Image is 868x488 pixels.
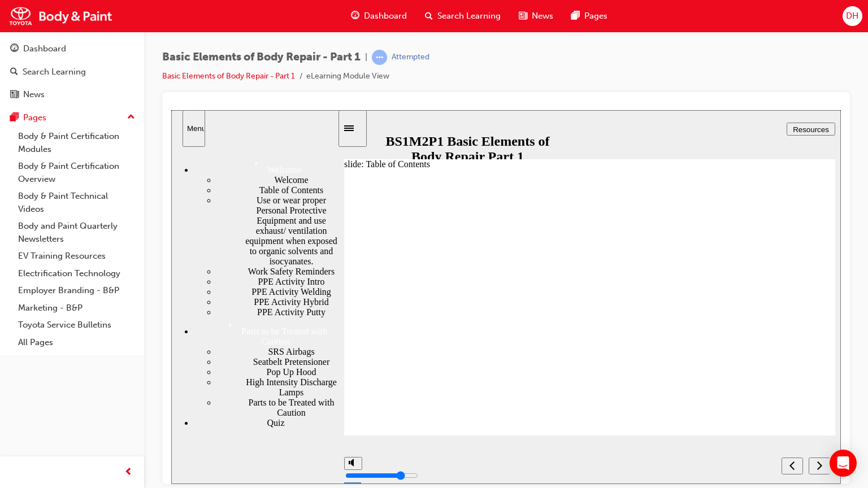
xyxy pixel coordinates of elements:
div: Work Safety Reminders [45,156,167,167]
span: DH [846,10,858,23]
span: Resources [622,15,658,24]
a: pages-iconPages [562,5,617,28]
div: High Intensity Discharge Lamps [45,267,167,287]
li: eLearning Module View [306,70,389,83]
div: News [23,88,45,101]
a: Employer Branding - B&P [14,282,140,299]
div: Pages [23,111,46,124]
a: Body & Paint Certification Modules [14,128,140,158]
div: Search Learning [23,66,86,79]
a: search-iconSearch Learning [416,5,510,28]
div: SRS Airbags [45,237,167,247]
div: Dashboard [23,42,66,55]
div: Pop Up Hood [45,257,167,267]
div: PPE Activity Hybrid [45,187,167,197]
div: PPE Activity Welding [45,177,167,187]
a: EV Training Resources [14,247,140,265]
span: news-icon [519,9,527,23]
a: All Pages [14,334,140,351]
img: Trak [6,3,116,29]
button: volume [173,347,191,360]
button: previous [610,347,632,364]
span: pages-icon [10,113,19,123]
span: guage-icon [10,44,19,54]
span: search-icon [425,9,433,23]
div: Quiz [23,308,167,318]
div: Welcome [23,46,167,65]
a: Toyota Service Bulletins [14,316,140,334]
span: pages-icon [571,9,580,23]
span: Basic Elements of Body Repair - Part 1 [162,51,361,64]
div: Table of Contents [45,75,167,85]
span: Dashboard [364,10,407,23]
div: PPE Activity Putty [45,197,167,207]
a: Dashboard [5,38,140,59]
span: learningRecordVerb_ATTEMPT-icon [372,50,387,65]
button: DashboardSearch LearningNews [5,36,140,107]
a: news-iconNews [510,5,562,28]
a: News [5,84,140,105]
button: Pages [5,107,140,128]
div: Use or wear proper Personal Protective Equipment and use exhaust/ ventilation equipment when expo... [45,85,167,156]
span: Search Learning [437,10,501,23]
nav: slide navigation [610,337,658,374]
div: Parts to be Treated with Caution [45,287,167,308]
span: up-icon [127,110,135,125]
span: search-icon [10,67,18,77]
a: Search Learning [5,62,140,82]
span: guage-icon [351,9,359,23]
div: Open Intercom Messenger [830,450,857,477]
button: Resources [615,12,664,25]
div: Seatbelt Pretensioner [45,247,167,257]
span: news-icon [10,90,19,100]
div: Attempted [392,52,429,63]
button: next [637,347,659,364]
div: Welcome [45,65,167,75]
div: Parts to be Treated with Caution [23,207,167,237]
span: | [365,51,367,64]
a: Body & Paint Technical Videos [14,188,140,217]
input: volume [174,361,247,370]
button: DH [843,6,862,26]
div: Menu [16,14,29,23]
span: Pages [584,10,607,23]
div: PPE Activity Intro [45,167,167,177]
a: guage-iconDashboard [342,5,416,28]
span: News [532,10,553,23]
span: prev-icon [124,465,133,480]
a: Body & Paint Certification Overview [14,158,140,188]
a: Basic Elements of Body Repair - Part 1 [162,71,295,81]
a: Marketing - B&P [14,299,140,317]
div: misc controls [173,337,190,374]
a: Electrification Technology [14,265,140,282]
a: Body and Paint Quarterly Newsletters [14,217,140,247]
